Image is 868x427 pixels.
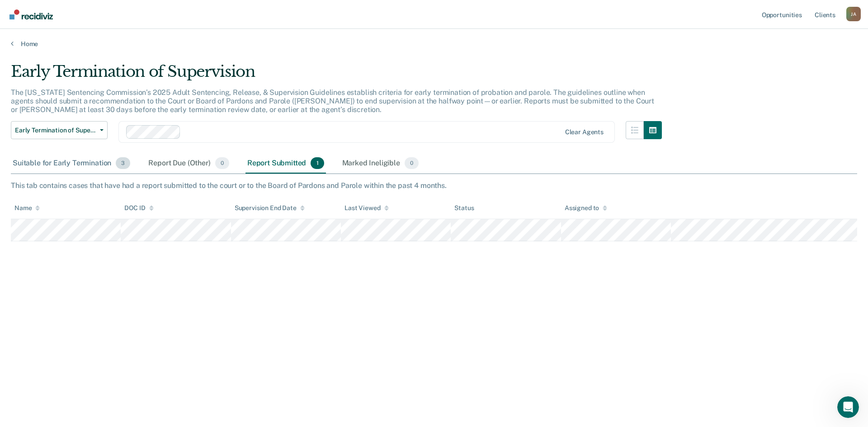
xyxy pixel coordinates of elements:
[11,40,857,48] a: Home
[14,204,40,212] div: Name
[146,154,231,174] div: Report Due (Other)0
[405,157,419,169] span: 0
[340,154,421,174] div: Marked Ineligible0
[344,204,388,212] div: Last Viewed
[11,121,108,139] button: Early Termination of Supervision
[15,127,96,134] span: Early Termination of Supervision
[565,128,604,136] div: Clear agents
[454,204,474,212] div: Status
[11,154,132,174] div: Suitable for Early Termination3
[215,157,229,169] span: 0
[846,7,861,21] div: J A
[11,88,654,114] p: The [US_STATE] Sentencing Commission’s 2025 Adult Sentencing, Release, & Supervision Guidelines e...
[11,181,857,190] div: This tab contains cases that have had a report submitted to the court or to the Board of Pardons ...
[311,157,324,169] span: 1
[245,154,326,174] div: Report Submitted1
[9,9,53,19] img: Recidiviz
[11,62,662,88] div: Early Termination of Supervision
[565,204,607,212] div: Assigned to
[124,204,153,212] div: DOC ID
[846,7,861,21] button: Profile dropdown button
[116,157,130,169] span: 3
[837,396,859,418] iframe: Intercom live chat
[235,204,305,212] div: Supervision End Date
